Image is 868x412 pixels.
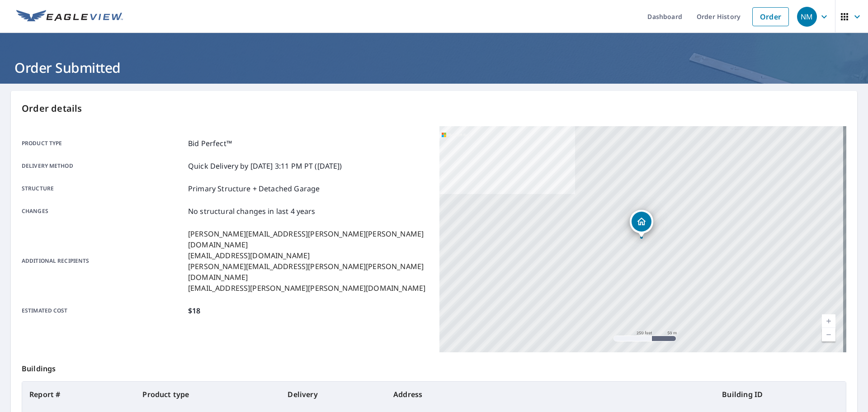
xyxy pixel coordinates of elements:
[22,305,184,316] p: Estimated cost
[22,228,184,294] p: Additional recipients
[188,161,342,171] p: Quick Delivery by [DATE] 3:11 PM PT ([DATE])
[22,161,184,171] p: Delivery method
[22,138,184,149] p: Product type
[16,10,123,24] img: EV Logo
[822,314,835,328] a: Current Level 17, Zoom In
[188,206,316,217] p: No structural changes in last 4 years
[22,352,846,381] p: Buildings
[715,382,846,407] th: Building ID
[188,261,429,283] p: [PERSON_NAME][EMAIL_ADDRESS][PERSON_NAME][PERSON_NAME][DOMAIN_NAME]
[188,305,200,316] p: $18
[188,228,429,250] p: [PERSON_NAME][EMAIL_ADDRESS][PERSON_NAME][PERSON_NAME][DOMAIN_NAME]
[386,382,715,407] th: Address
[22,102,846,115] p: Order details
[797,7,817,27] div: NM
[22,382,135,407] th: Report #
[11,58,857,77] h1: Order Submitted
[630,210,653,238] div: Dropped pin, building 1, Residential property, 409 5th St Arbuckle, CA 95912
[822,328,835,341] a: Current Level 17, Zoom Out
[22,206,184,217] p: Changes
[188,250,429,261] p: [EMAIL_ADDRESS][DOMAIN_NAME]
[188,183,320,194] p: Primary Structure + Detached Garage
[188,138,232,149] p: Bid Perfect™
[22,183,184,194] p: Structure
[135,382,280,407] th: Product type
[280,382,386,407] th: Delivery
[188,283,429,294] p: [EMAIL_ADDRESS][PERSON_NAME][PERSON_NAME][DOMAIN_NAME]
[752,7,789,26] a: Order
